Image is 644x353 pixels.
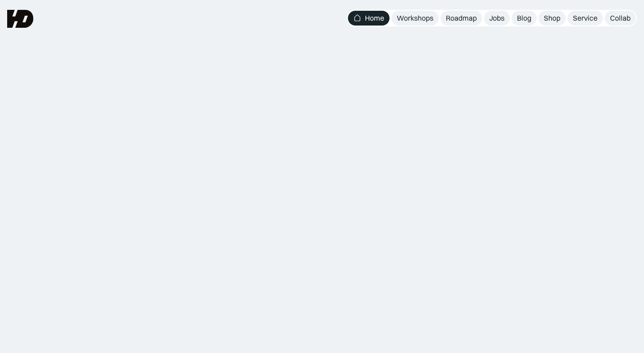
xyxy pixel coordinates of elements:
a: Home [348,11,390,26]
div: Collab [610,13,631,23]
div: Home [365,13,384,23]
div: Shop [544,13,560,23]
div: Service [573,13,597,23]
div: Roadmap [446,13,477,23]
a: Service [568,11,603,26]
a: Shop [538,11,566,26]
div: Workshops [397,13,433,23]
a: Jobs [484,11,510,26]
a: Blog [512,11,537,26]
a: Roadmap [441,11,482,26]
div: Jobs [489,13,504,23]
div: Blog [517,13,531,23]
a: Collab [605,11,636,26]
a: Workshops [391,11,439,26]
